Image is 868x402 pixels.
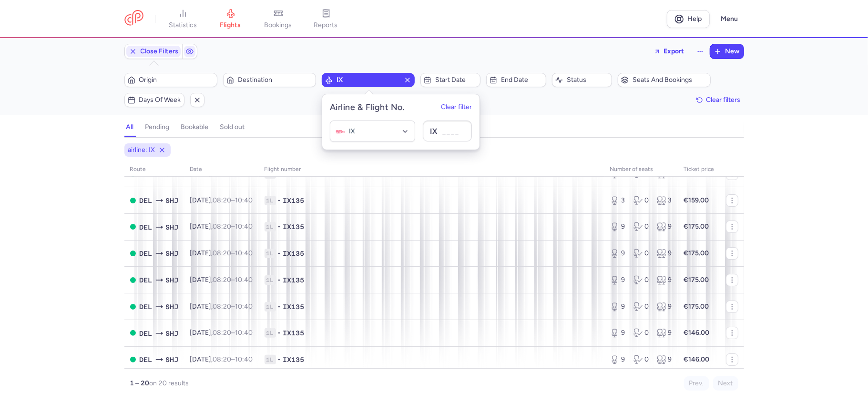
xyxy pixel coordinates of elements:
strong: €175.00 [684,249,709,257]
a: CitizenPlane red outlined logo [124,10,143,28]
span: Indira Gandhi International, New Delhi, India [140,328,153,339]
div: 9 [610,222,626,231]
span: Origin [139,76,214,84]
time: 10:40 [235,170,253,178]
button: End date [486,73,546,87]
strong: €146.00 [684,329,710,337]
span: • [278,328,281,338]
strong: €175.00 [684,302,709,311]
span: OPEN [130,357,136,362]
time: 08:20 [213,302,232,311]
span: IX135 [283,302,305,312]
span: – [213,302,253,311]
span: IX135 [283,249,305,258]
span: Export [664,48,684,55]
a: bookings [255,9,302,30]
span: flights [220,21,241,30]
span: • [278,196,281,205]
time: 10:40 [235,249,253,257]
span: IX135 [283,355,305,364]
time: 10:40 [235,302,253,311]
figure: IX airline logo [335,126,345,136]
span: New [725,48,740,55]
div: 0 [633,196,649,205]
span: Sharjah, Dubai, United Arab Emirates [166,248,179,259]
strong: €175.00 [684,276,709,284]
button: Destination [223,73,316,87]
span: 1L [265,249,276,258]
span: Close Filters [141,48,179,55]
div: 9 [610,249,626,258]
h4: sold out [220,123,245,131]
span: airline: IX [128,145,155,155]
div: 9 [610,275,626,285]
span: Sharjah, Dubai, United Arab Emirates [166,354,179,365]
div: 0 [633,222,649,231]
span: • [278,222,281,231]
input: ____ [423,121,472,141]
span: IX135 [283,275,305,285]
div: 9 [610,355,626,364]
span: OPEN [130,330,136,336]
span: Sharjah, Dubai, United Arab Emirates [166,195,179,206]
span: [DATE], [190,302,253,311]
span: – [213,329,253,337]
span: [DATE], [190,276,253,284]
span: Indira Gandhi International, New Delhi, India [140,275,153,285]
span: End date [501,76,543,84]
strong: €175.00 [684,170,709,178]
h4: all [126,123,134,131]
button: New [710,44,744,59]
button: Next [713,376,738,391]
div: 9 [610,328,626,338]
span: Indira Gandhi International, New Delhi, India [140,222,153,232]
time: 10:40 [235,276,253,284]
h4: pending [145,123,170,131]
span: reports [314,21,338,30]
span: • [278,302,281,312]
button: Close Filters [125,44,182,59]
span: Seats and bookings [633,76,707,84]
time: 10:40 [235,196,253,204]
span: Help [687,15,702,22]
button: Days of week [124,93,184,107]
button: IX [322,73,415,87]
span: Sharjah, Dubai, United Arab Emirates [166,301,179,312]
span: [DATE], [190,196,253,204]
button: Export [648,44,691,59]
span: • [278,275,281,285]
time: 10:40 [235,329,253,337]
span: 1L [265,328,276,338]
span: Sharjah, Dubai, United Arab Emirates [166,222,179,232]
span: [DATE], [190,355,253,363]
th: date [184,162,259,177]
th: number of seats [604,162,678,177]
div: 0 [633,249,649,258]
div: 0 [633,328,649,338]
button: Origin [124,73,217,87]
span: bookings [265,21,292,30]
div: 9 [657,328,673,338]
div: 9 [657,302,673,312]
span: Days of week [139,96,181,104]
span: 1L [265,355,276,364]
button: Seats and bookings [618,73,711,87]
span: OPEN [130,277,136,283]
th: Ticket price [678,162,720,177]
h4: bookable [181,123,209,131]
a: flights [207,9,255,30]
span: – [213,170,253,178]
span: Sharjah, Dubai, United Arab Emirates [166,275,179,285]
span: statistics [169,21,197,30]
div: 0 [633,355,649,364]
span: • [278,249,281,258]
div: 0 [633,302,649,312]
div: 9 [610,302,626,312]
span: Indira Gandhi International, New Delhi, India [140,354,153,365]
span: IX135 [283,196,305,205]
time: 10:40 [235,222,253,231]
button: Prev. [684,376,709,391]
time: 08:20 [213,276,232,284]
span: [DATE], [190,170,253,178]
span: [DATE], [190,222,253,231]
